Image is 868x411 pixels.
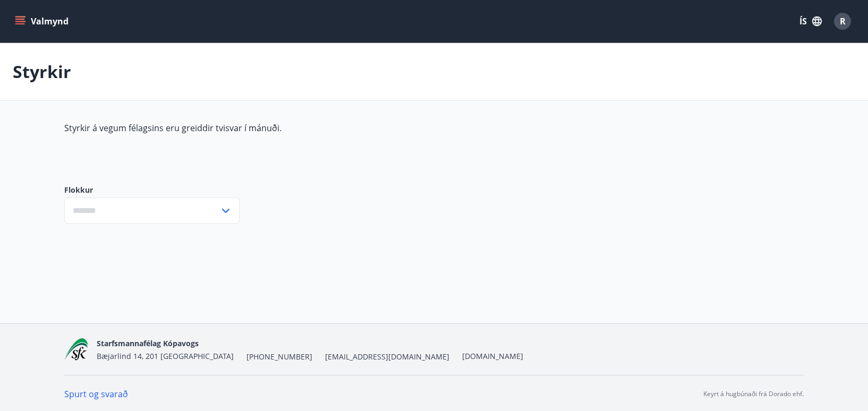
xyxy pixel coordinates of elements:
span: Bæjarlind 14, 201 [GEOGRAPHIC_DATA] [97,351,234,361]
span: [EMAIL_ADDRESS][DOMAIN_NAME] [325,352,449,362]
a: Spurt og svarað [64,388,128,400]
button: ÍS [794,12,828,31]
span: Starfsmannafélag Kópavogs [97,338,199,348]
img: x5MjQkxwhnYn6YREZUTEa9Q4KsBUeQdWGts9Dj4O.png [64,338,88,361]
span: [PHONE_NUMBER] [246,352,312,362]
a: [DOMAIN_NAME] [462,351,523,361]
button: R [830,8,855,34]
span: R [840,15,846,27]
label: Flokkur [64,185,240,195]
p: Styrkir á vegum félagsins eru greiddir tvisvar í mánuði. [64,122,566,134]
button: menu [13,12,73,31]
p: Styrkir [13,60,71,83]
p: Keyrt á hugbúnaði frá Dorado ehf. [703,389,804,399]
